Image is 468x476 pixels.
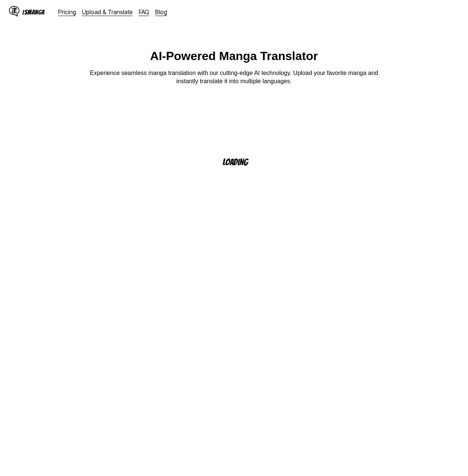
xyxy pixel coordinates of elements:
[82,8,133,16] a: Upload & Translate
[9,6,58,18] a: IsManga LogoIsManga
[150,49,318,63] h1: AI-Powered Manga Translator
[139,8,149,16] a: FAQ
[155,8,167,16] a: Blog
[22,9,45,16] div: IsManga
[58,8,76,16] a: Pricing
[85,69,383,86] p: Experience seamless manga translation with our cutting-edge AI technology. Upload your favorite m...
[223,157,258,167] p: Loading
[9,6,19,16] img: IsManga Logo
